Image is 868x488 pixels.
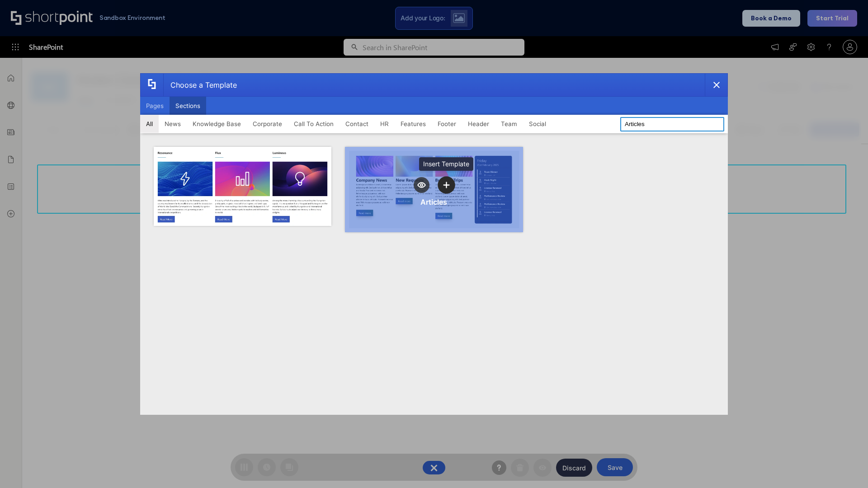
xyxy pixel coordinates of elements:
input: Search [620,117,724,131]
button: Header [462,115,495,133]
iframe: Chat Widget [823,445,868,488]
button: Footer [432,115,462,133]
button: Corporate [247,115,288,133]
button: Sections [170,97,206,115]
div: Choose a Template [163,74,237,96]
button: HR [374,115,395,133]
button: Call To Action [288,115,340,133]
div: template selector [140,73,728,415]
div: Articles [420,197,447,206]
button: Features [395,115,432,133]
button: Contact [340,115,374,133]
button: Pages [140,97,170,115]
button: Social [523,115,552,133]
button: News [159,115,187,133]
button: Knowledge Base [187,115,247,133]
button: Team [495,115,523,133]
button: All [140,115,159,133]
